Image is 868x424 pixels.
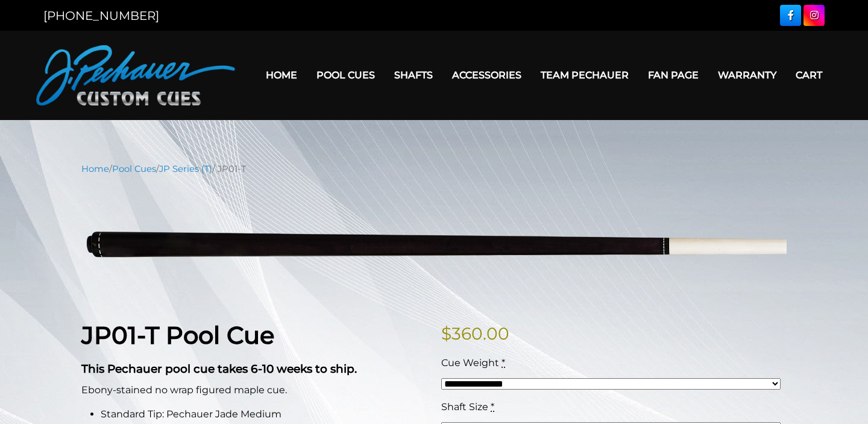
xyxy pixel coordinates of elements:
[441,323,509,344] bdi: 360.00
[256,60,307,90] a: Home
[81,162,787,176] nav: Breadcrumb
[81,362,357,376] strong: This Pechauer pool cue takes 6-10 weeks to ship.
[441,323,451,344] span: $
[159,163,212,174] a: JP Series (T)
[502,357,505,369] abbr: required
[638,60,708,90] a: Fan Page
[307,60,385,90] a: Pool Cues
[81,383,427,397] p: Ebony-stained no wrap figured maple cue.
[441,357,499,369] span: Cue Weight
[385,60,442,90] a: Shafts
[101,407,427,422] li: Standard Tip: Pechauer Jade Medium
[43,8,159,23] a: [PHONE_NUMBER]
[531,60,638,90] a: Team Pechauer
[81,320,274,350] strong: JP01-T Pool Cue
[786,60,832,90] a: Cart
[36,45,235,106] img: Pechauer Custom Cues
[708,60,786,90] a: Warranty
[441,401,488,413] span: Shaft Size
[81,163,109,174] a: Home
[81,185,787,302] img: jp01-T-1.png
[442,60,531,90] a: Accessories
[491,401,494,413] abbr: required
[112,163,156,174] a: Pool Cues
